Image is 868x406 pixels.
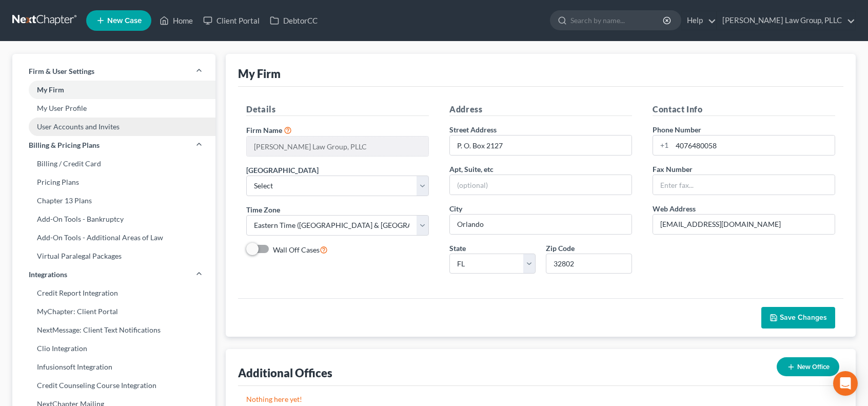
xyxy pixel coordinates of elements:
[12,62,215,81] a: Firm & User Settings
[198,11,265,30] a: Client Portal
[238,66,281,81] div: My Firm
[717,11,855,30] a: [PERSON_NAME] Law Group, PLLC
[672,136,835,155] input: Enter phone...
[777,357,839,376] button: New Office
[12,210,215,228] a: Add-On Tools - Bankruptcy
[653,103,835,116] h5: Contact Info
[653,164,693,175] label: Fax Number
[450,136,632,155] input: Enter address...
[12,321,215,339] a: NextMessage: Client Text Notifications
[546,243,575,254] label: Zip Code
[247,137,428,156] input: Enter name...
[653,175,835,195] input: Enter fax...
[449,164,494,175] label: Apt, Suite, etc
[833,371,858,396] div: Open Intercom Messenger
[246,103,429,116] h5: Details
[546,254,632,274] input: XXXXX
[449,243,466,254] label: State
[12,191,215,210] a: Chapter 13 Plans
[246,165,319,176] label: [GEOGRAPHIC_DATA]
[238,365,332,380] div: Additional Offices
[12,99,215,118] a: My User Profile
[682,11,716,30] a: Help
[450,175,632,195] input: (optional)
[265,11,323,30] a: DebtorCC
[761,307,835,328] button: Save Changes
[107,17,142,25] span: New Case
[12,154,215,173] a: Billing / Credit Card
[570,11,664,30] input: Search by name...
[12,81,215,99] a: My Firm
[29,269,67,280] span: Integrations
[449,103,632,116] h5: Address
[154,11,198,30] a: Home
[653,215,835,234] input: Enter web address....
[449,203,462,214] label: City
[12,284,215,302] a: Credit Report Integration
[449,124,497,135] label: Street Address
[653,136,672,155] div: +1
[450,215,632,234] input: Enter city...
[12,358,215,376] a: Infusionsoft Integration
[12,247,215,265] a: Virtual Paralegal Packages
[273,245,320,254] span: Wall Off Cases
[12,136,215,154] a: Billing & Pricing Plans
[653,124,701,135] label: Phone Number
[246,204,280,215] label: Time Zone
[29,140,100,150] span: Billing & Pricing Plans
[12,339,215,358] a: Clio Integration
[12,376,215,395] a: Credit Counseling Course Integration
[12,173,215,191] a: Pricing Plans
[246,126,282,134] span: Firm Name
[12,228,215,247] a: Add-On Tools - Additional Areas of Law
[780,313,827,322] span: Save Changes
[653,203,696,214] label: Web Address
[12,302,215,321] a: MyChapter: Client Portal
[12,118,215,136] a: User Accounts and Invites
[246,394,835,404] p: Nothing here yet!
[29,66,94,76] span: Firm & User Settings
[12,265,215,284] a: Integrations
